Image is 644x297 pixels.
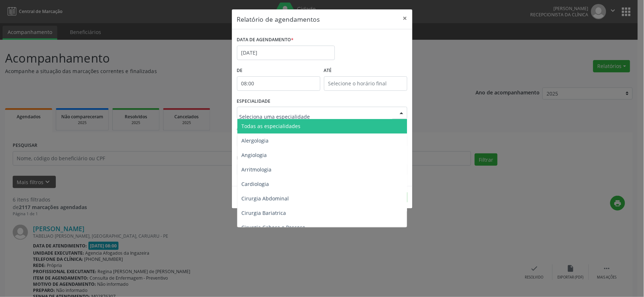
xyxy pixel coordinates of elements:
span: Arritmologia [242,166,272,173]
label: DATA DE AGENDAMENTO [237,34,294,46]
span: Cardiologia [242,181,269,187]
span: Angiologia [242,152,267,158]
span: Cirurgia Cabeça e Pescoço [242,224,306,231]
span: Alergologia [242,137,269,144]
label: ATÉ [324,65,407,76]
h5: Relatório de agendamentos [237,14,320,24]
input: Selecione uma data ou intervalo [237,46,335,60]
button: Close [398,9,412,27]
span: Todas as especialidades [242,123,301,130]
span: Cirurgia Abdominal [242,195,289,202]
label: ESPECIALIDADE [237,96,271,107]
span: Cirurgia Bariatrica [242,209,286,216]
input: Seleciona uma especialidade [240,109,392,124]
input: Selecione o horário final [324,76,407,91]
label: De [237,65,320,76]
input: Selecione o horário inicial [237,76,320,91]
